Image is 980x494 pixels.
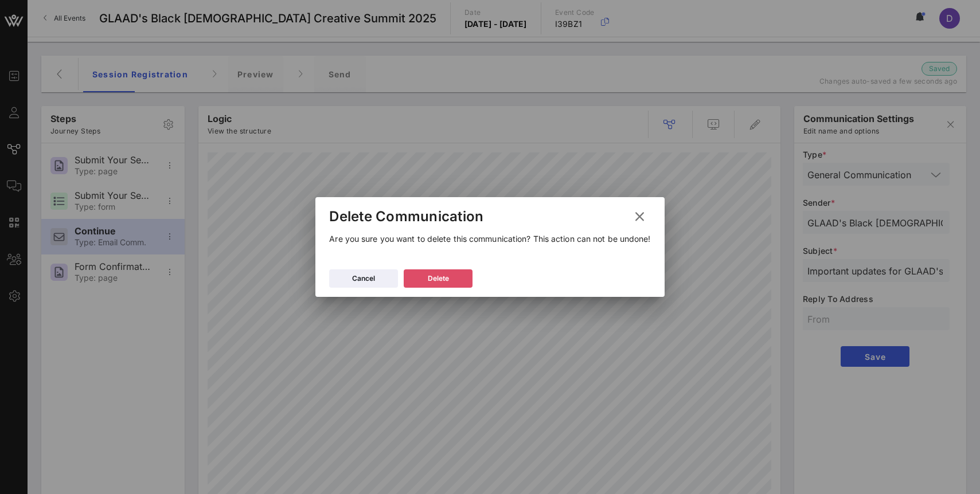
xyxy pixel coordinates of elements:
div: Cancel [352,273,375,284]
div: Delete Communication [329,208,483,225]
p: Are you sure you want to delete this communication? This action can not be undone! [329,233,650,245]
button: Delete [404,269,473,288]
div: Delete [428,273,449,284]
button: Cancel [329,269,398,288]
